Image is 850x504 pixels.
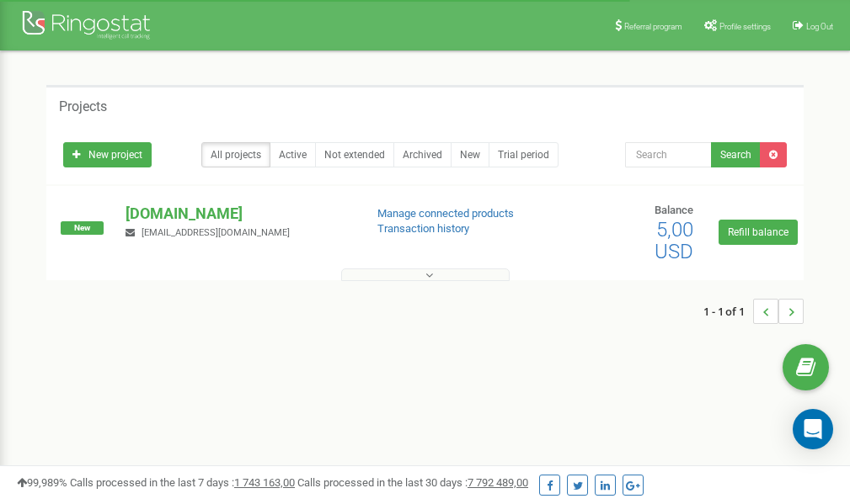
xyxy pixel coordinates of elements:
[489,142,559,167] a: Trial period
[315,142,394,167] a: Not extended
[377,207,514,220] a: Manage connected products
[655,218,693,263] span: 5,00 USD
[393,142,452,167] a: Archived
[70,476,295,489] span: Calls processed in the last 7 days :
[655,204,693,216] span: Balance
[59,99,107,114] h5: Projects
[201,142,270,167] a: All projects
[468,476,528,489] u: 7 792 489,00
[63,142,152,167] a: New project
[61,221,104,235] span: New
[719,220,798,245] a: Refill balance
[142,227,290,238] span: [EMAIL_ADDRESS][DOMAIN_NAME]
[625,142,712,167] input: Search
[377,222,469,235] a: Transaction history
[793,409,833,449] div: Open Intercom Messenger
[806,22,833,31] span: Log Out
[451,142,489,167] a: New
[719,22,771,31] span: Profile settings
[17,476,67,489] span: 99,989%
[703,282,804,341] nav: ...
[703,299,753,324] span: 1 - 1 of 1
[126,203,350,225] p: [DOMAIN_NAME]
[624,22,682,31] span: Referral program
[270,142,316,167] a: Active
[711,142,761,167] button: Search
[297,476,528,489] span: Calls processed in the last 30 days :
[234,476,295,489] u: 1 743 163,00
